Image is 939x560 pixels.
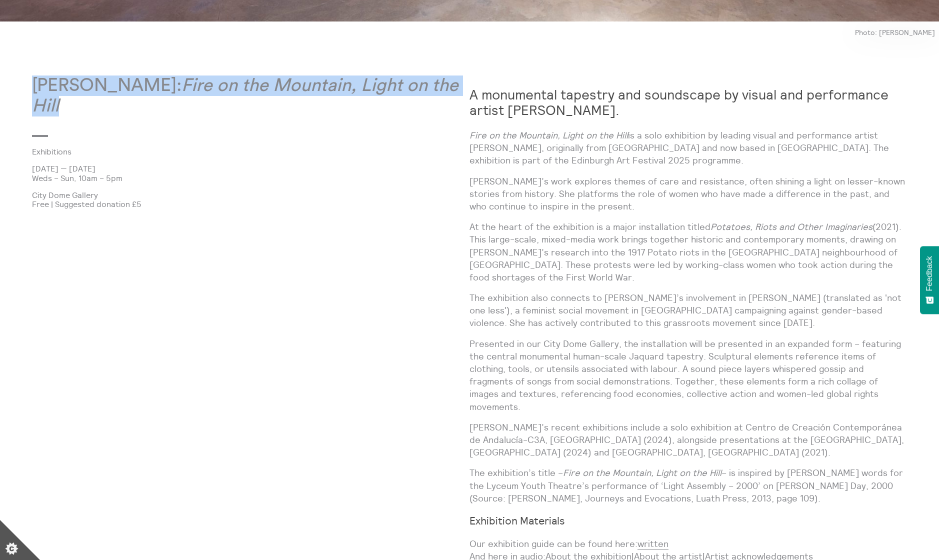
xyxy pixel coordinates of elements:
p: is a solo exhibition by leading visual and performance artist [PERSON_NAME], originally from [GEO... [469,129,907,167]
em: Potatoes, Riots and Other Imaginaries [710,221,872,232]
p: The exhibition’s title – – is inspired by [PERSON_NAME] words for the Lyceum Youth Theatre’s perf... [469,466,907,504]
em: Fire on the Mountain, Light on the Hill [469,129,628,141]
p: [DATE] — [DATE] [32,164,469,173]
button: Feedback - Show survey [920,246,939,314]
p: [PERSON_NAME]: [32,75,469,117]
a: Exhibitions [32,147,453,156]
p: Free | Suggested donation £5 [32,199,469,208]
span: Feedback [925,256,934,291]
p: At the heart of the exhibition is a major installation titled (2021). This large-scale, mixed-med... [469,220,907,283]
p: Weds – Sun, 10am – 5pm [32,173,469,182]
a: written [637,538,668,550]
strong: A monumental tapestry and soundscape by visual and performance artist [PERSON_NAME]. [469,86,888,118]
p: City Dome Gallery [32,190,469,199]
em: Fire on the Mountain, Light on the Hill [563,467,721,478]
strong: Exhibition Materials [469,514,565,527]
em: Fire on the Mountain, Light on the Hill [32,76,458,115]
p: Presented in our City Dome Gallery, the installation will be presented in an expanded form – feat... [469,337,907,413]
p: [PERSON_NAME]’s work explores themes of care and resistance, often shining a light on lesser-know... [469,175,907,213]
p: [PERSON_NAME]’s recent exhibitions include a solo exhibition at Centro de Creación Contemporánea ... [469,421,907,459]
p: The exhibition also connects to [PERSON_NAME]’s involvement in [PERSON_NAME] (translated as 'not ... [469,291,907,329]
